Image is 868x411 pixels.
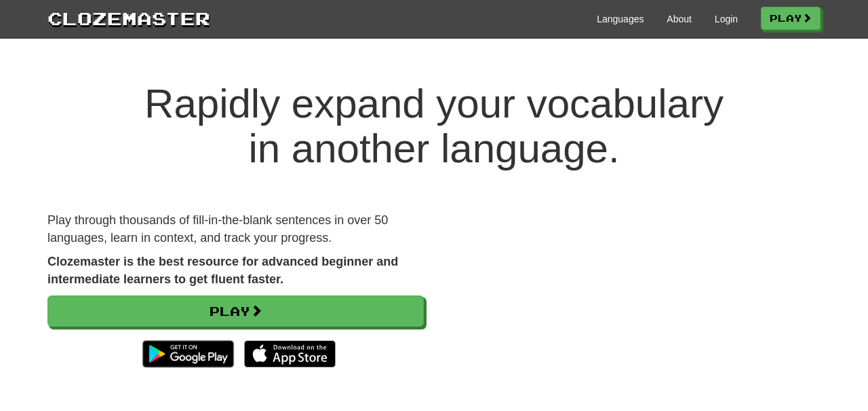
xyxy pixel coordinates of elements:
img: Get it on Google Play [136,334,241,374]
p: Play through thousands of fill-in-the-blank sentences in over 50 languages, learn in context, and... [47,212,424,247]
a: Play [761,7,821,30]
a: Clozemaster [47,5,210,31]
a: About [667,12,692,26]
a: Play [47,296,424,327]
a: Login [715,12,738,26]
img: Download_on_the_App_Store_Badge_US-UK_135x40-25178aeef6eb6b83b96f5f2d004eda3bffbb37122de64afbaef7... [244,340,336,368]
strong: Clozemaster is the best resource for advanced beginner and intermediate learners to get fluent fa... [47,255,398,286]
a: Languages [597,12,644,26]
